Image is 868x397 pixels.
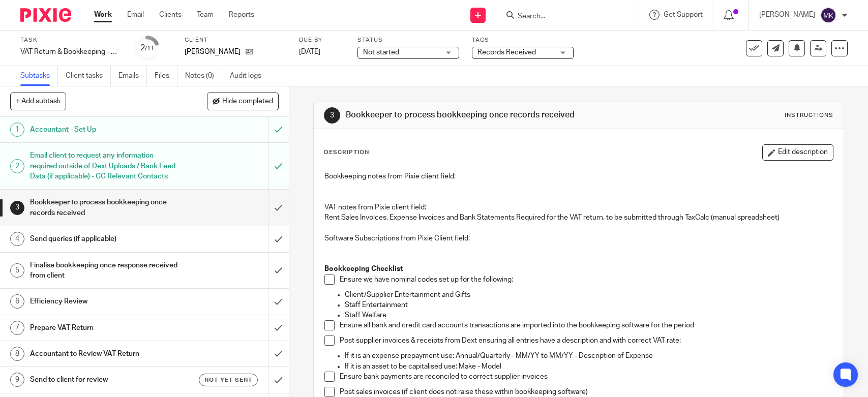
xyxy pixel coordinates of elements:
button: Hide completed [207,93,279,110]
div: VAT Return &amp; Bookkeeping - Quarterly - May - July, 2025 [20,47,122,57]
label: Task [20,36,122,44]
p: Software Subscriptions from Pixie Client field: [324,233,832,243]
label: Status [357,36,459,44]
a: Client tasks [66,66,111,86]
p: Staff Entertainment [345,300,832,310]
a: Files [155,66,177,86]
label: Due by [299,36,345,44]
span: Get Support [664,11,703,18]
img: svg%3E [820,7,836,23]
a: Team [197,10,214,20]
div: VAT Return & Bookkeeping - Quarterly - [DATE] - [DATE] [20,47,122,57]
p: Bookkeeping notes from Pixie client field: [324,171,832,181]
div: 3 [324,107,340,124]
a: Reports [229,10,254,20]
a: Emails [118,66,147,86]
h1: Prepare VAT Return [30,320,182,335]
h1: Bookkeeper to process bookkeeping once records received [30,195,182,221]
button: + Add subtask [10,93,66,110]
span: Not yet sent [204,376,252,384]
p: Rent Sales Invoices, Expense Invoices and Bank Statements Required for the VAT return, to be subm... [324,212,832,223]
p: Post supplier invoices & receipts from Dext ensuring all entries have a description and with corr... [340,335,832,346]
label: Client [185,36,286,44]
p: VAT notes from Pixie client field: [324,202,832,212]
span: Not started [363,49,399,56]
input: Search [517,12,608,21]
a: Notes (0) [185,66,222,86]
p: Staff Welfare [345,310,832,320]
h1: Accountant to Review VAT Return [30,346,182,361]
div: 4 [10,232,24,246]
img: Pixie [20,8,71,22]
a: Work [94,10,112,20]
div: Instructions [785,111,833,119]
div: 9 [10,373,24,387]
h1: Efficiency Review [30,294,182,309]
div: 6 [10,294,24,309]
p: If it is an asset to be capitalised use: Make - Model [345,361,832,372]
p: Description [324,148,369,157]
a: Subtasks [20,66,58,86]
button: Edit description [762,144,833,161]
h1: Finalise bookkeeping once response received from client [30,258,182,284]
h1: Email client to request any information required outside of Dext Uploads / Bank Feed Data (if app... [30,148,182,184]
h1: Send queries (if applicable) [30,231,182,247]
strong: Bookkeeping Checklist [324,265,403,272]
div: 5 [10,263,24,278]
a: Email [127,10,144,20]
p: Post sales invoices (if client does not raise these within bookkeeping software) [340,387,832,397]
span: Hide completed [222,98,273,106]
p: Client/Supplier Entertainment and Gifts [345,290,832,300]
h1: Bookkeeper to process bookkeeping once records received [346,110,601,120]
p: Ensure bank payments are reconciled to correct supplier invoices [340,372,832,382]
h1: Send to client for review [30,372,182,387]
p: If it is an expense prepayment use: Annual/Quarterly - MM/YY to MM/YY - Description of Expense [345,351,832,361]
p: [PERSON_NAME] [759,10,815,20]
div: 3 [10,201,24,215]
div: 8 [10,347,24,361]
div: 2 [10,159,24,173]
div: 7 [10,321,24,335]
h1: Accountant - Set Up [30,122,182,137]
div: 1 [10,123,24,137]
label: Tags [472,36,574,44]
a: Audit logs [230,66,269,86]
p: Ensure we have nominal codes set up for the following: [340,274,832,285]
small: /11 [145,46,154,51]
a: Clients [159,10,182,20]
p: [PERSON_NAME] [185,47,241,57]
span: Records Received [477,49,536,56]
p: Ensure all bank and credit card accounts transactions are imported into the bookkeeping software ... [340,320,832,330]
div: 2 [140,42,154,54]
span: [DATE] [299,48,320,55]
